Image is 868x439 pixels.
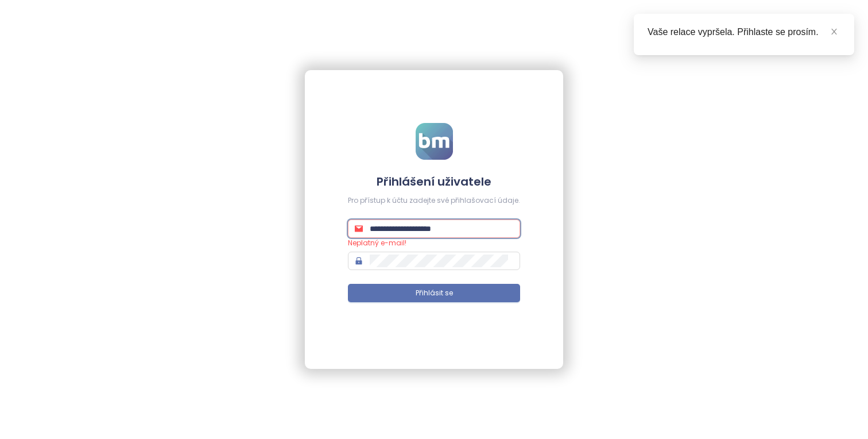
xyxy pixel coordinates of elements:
[416,288,453,299] span: Přihlásit se
[416,123,453,160] img: logo
[355,257,363,265] span: lock
[348,195,520,206] div: Pro přístup k účtu zadejte své přihlašovací údaje.
[348,284,520,302] button: Přihlásit se
[348,238,520,249] div: Neplatný e-mail!
[355,225,363,233] span: mail
[830,28,838,36] span: close
[348,174,520,190] h4: Přihlášení uživatele
[648,25,840,39] div: Vaše relace vypršela. Přihlaste se prosím.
